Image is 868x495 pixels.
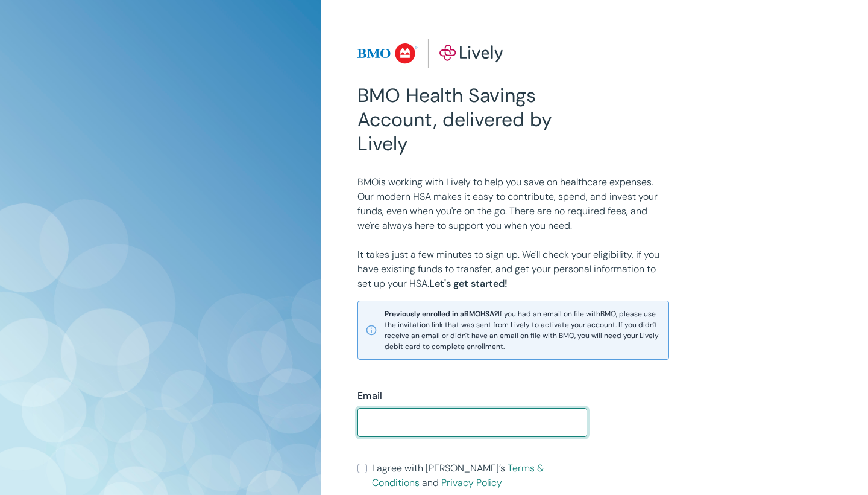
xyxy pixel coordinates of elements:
[357,389,382,403] label: Email
[385,308,661,352] span: If you had an email on file with BMO , please use the invitation link that was sent from Lively t...
[385,309,498,319] strong: Previously enrolled in a BMO HSA?
[357,83,588,156] h2: BMO Health Savings Account, delivered by Lively
[372,461,588,490] span: I agree with [PERSON_NAME]’s and
[441,476,502,489] a: Privacy Policy
[357,247,669,291] p: It takes just a few minutes to sign up. We'll check your eligibility, if you have existing funds ...
[357,39,503,69] img: Lively
[357,175,669,233] p: BMO is working with Lively to help you save on healthcare expenses. Our modern HSA makes it easy ...
[429,277,508,290] strong: Let's get started!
